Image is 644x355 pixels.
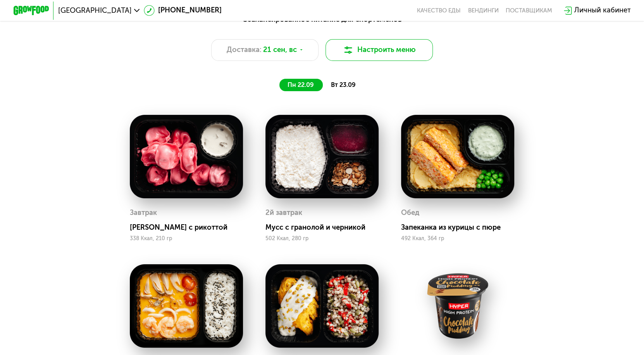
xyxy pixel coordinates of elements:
[288,81,314,88] span: пн 22.09
[263,45,297,55] span: 21 сен, вс
[265,206,302,220] div: 2й завтрак
[325,39,433,61] button: Настроить меню
[506,7,552,14] div: поставщикам
[265,236,379,242] div: 502 Ккал, 280 гр
[401,206,419,220] div: Обед
[130,206,157,220] div: Завтрак
[226,45,261,55] span: Доставка:
[144,5,222,16] a: [PHONE_NUMBER]
[331,81,356,88] span: вт 23.09
[58,7,132,14] span: [GEOGRAPHIC_DATA]
[417,7,461,14] a: Качество еды
[574,5,630,16] div: Личный кабинет
[468,7,498,14] a: Вендинги
[130,223,250,232] div: [PERSON_NAME] с рикоттой
[130,236,243,242] div: 338 Ккал, 210 гр
[265,223,386,232] div: Мусс с гранолой и черникой
[401,223,522,232] div: Запеканка из курицы с пюре
[401,236,514,242] div: 492 Ккал, 364 гр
